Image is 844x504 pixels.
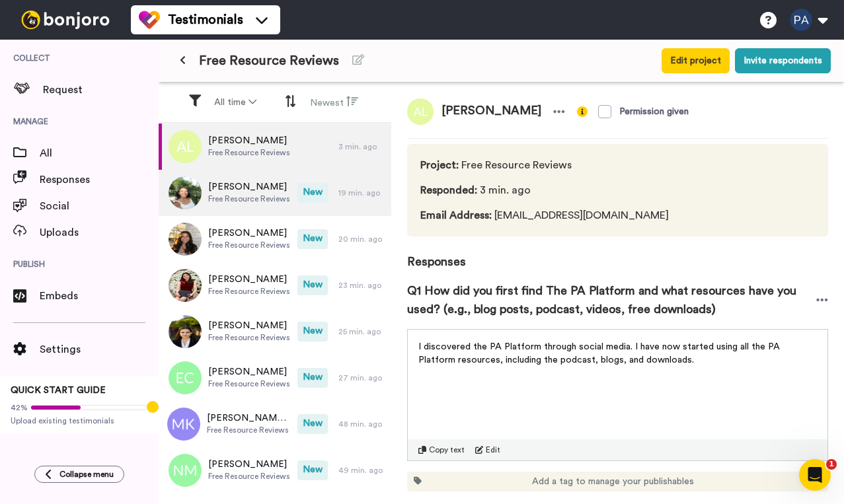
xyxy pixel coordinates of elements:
[799,459,831,491] iframe: Intercom live chat
[21,21,32,32] img: logo_orange.svg
[40,288,159,304] span: Embeds
[169,361,202,394] img: ec.png
[297,183,328,203] span: New
[338,234,385,244] div: 20 min. ago
[826,459,837,470] span: 1
[420,185,477,196] span: Responded :
[338,465,385,476] div: 49 min. ago
[338,188,385,198] div: 19 min. ago
[429,445,465,455] span: Copy text
[167,408,200,441] img: mk.png
[159,216,391,262] a: [PERSON_NAME]Free Resource ReviewsNew20 min. ago
[169,176,202,209] img: 12584c42-3199-4980-b1b4-f39b975dca30.jpeg
[208,227,290,240] span: [PERSON_NAME]
[40,342,159,357] span: Settings
[40,198,159,214] span: Social
[169,223,202,256] img: 3710d434-cc8e-4074-b8ce-8259fd2b1f6c.jpeg
[297,414,328,434] span: New
[735,48,831,73] button: Invite respondents
[207,412,291,425] span: [PERSON_NAME] [PERSON_NAME]
[159,262,391,308] a: [PERSON_NAME]Free Resource ReviewsNew23 min. ago
[34,34,145,45] div: Domain: [DOMAIN_NAME]
[208,471,290,482] span: Free Resource Reviews
[50,78,118,87] div: Domain Overview
[199,52,339,70] span: Free Resource Reviews
[11,402,28,413] span: 42%
[418,342,783,365] span: I discovered the PA Platform through social media. I have now started using all the PA Platform r...
[40,172,159,188] span: Responses
[40,145,159,161] span: All
[420,157,669,173] span: Free Resource Reviews
[420,160,459,170] span: Project :
[420,207,669,223] span: [EMAIL_ADDRESS][DOMAIN_NAME]
[420,182,669,198] span: 3 min. ago
[297,322,328,342] span: New
[43,82,159,98] span: Request
[11,415,148,426] span: Upload existing testimonials
[208,147,290,158] span: Free Resource Reviews
[297,368,328,388] span: New
[207,425,291,435] span: Free Resource Reviews
[36,77,46,87] img: tab_domain_overview_orange.svg
[159,355,391,401] a: [PERSON_NAME]Free Resource ReviewsNew27 min. ago
[434,98,549,125] span: [PERSON_NAME]
[159,447,391,493] a: [PERSON_NAME]Free Resource ReviewsNew49 min. ago
[208,332,290,343] span: Free Resource Reviews
[486,445,500,455] span: Edit
[208,134,290,147] span: [PERSON_NAME]
[208,319,290,332] span: [PERSON_NAME]
[338,326,385,337] div: 25 min. ago
[168,11,243,29] span: Testimonials
[208,194,290,204] span: Free Resource Reviews
[139,9,160,30] img: tm-color.svg
[169,269,202,302] img: a1facc7e-c180-440c-84bf-8e6c05099ad5.jpeg
[21,34,32,45] img: website_grey.svg
[407,236,828,271] span: Responses
[532,475,694,488] span: Add a tag to manage your publishables
[338,373,385,383] div: 27 min. ago
[577,106,588,117] img: info-yellow.svg
[132,77,142,87] img: tab_keywords_by_traffic_grey.svg
[169,315,202,348] img: 13bc30c1-7af3-46c0-b709-a19382d84c37.jpeg
[208,365,290,378] span: [PERSON_NAME]
[208,286,290,297] span: Free Resource Reviews
[40,225,159,240] span: Uploads
[16,11,115,29] img: bj-logo-header-white.svg
[297,460,328,480] span: New
[159,170,391,216] a: [PERSON_NAME]Free Resource ReviewsNew19 min. ago
[206,90,264,114] button: All time
[208,378,290,389] span: Free Resource Reviews
[208,273,290,286] span: [PERSON_NAME]
[420,210,492,221] span: Email Address :
[159,124,391,170] a: [PERSON_NAME]Free Resource Reviews3 min. ago
[208,180,290,194] span: [PERSON_NAME]
[11,386,106,395] span: QUICK START GUIDE
[147,401,159,413] div: Tooltip anchor
[338,419,385,429] div: 48 min. ago
[407,281,816,318] span: Q1 How did you first find The PA Platform and what resources have you used? (e.g., blog posts, po...
[37,21,65,32] div: v 4.0.24
[169,130,202,163] img: al.png
[34,466,124,483] button: Collapse menu
[338,280,385,291] div: 23 min. ago
[159,308,391,355] a: [PERSON_NAME]Free Resource ReviewsNew25 min. ago
[619,105,689,118] div: Permission given
[208,458,290,471] span: [PERSON_NAME]
[302,90,366,115] button: Newest
[169,454,202,487] img: nm.png
[146,78,223,87] div: Keywords by Traffic
[662,48,730,73] button: Edit project
[297,229,328,249] span: New
[208,240,290,250] span: Free Resource Reviews
[59,469,114,480] span: Collapse menu
[159,401,391,447] a: [PERSON_NAME] [PERSON_NAME]Free Resource ReviewsNew48 min. ago
[338,141,385,152] div: 3 min. ago
[297,275,328,295] span: New
[407,98,434,125] img: al.png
